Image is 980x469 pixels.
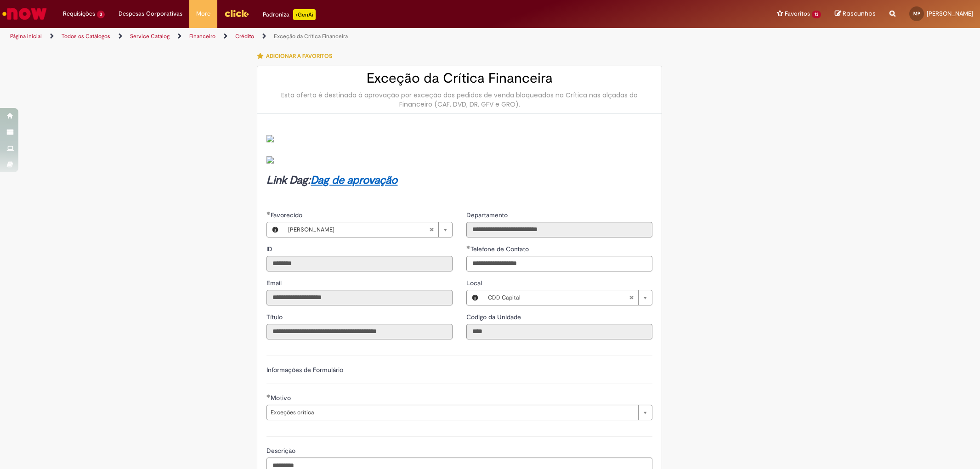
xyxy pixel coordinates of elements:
[7,28,646,45] ul: Trilhas de página
[835,10,876,18] a: Rascunhos
[1,5,48,23] img: ServiceNow
[224,6,249,20] img: click_logo_yellow_360x200.png
[266,290,453,305] input: Email
[257,46,337,66] button: Adicionar a Favoritos
[785,9,810,18] span: Favoritos
[274,33,348,40] a: Exceção da Crítica Financeira
[812,11,821,18] span: 13
[266,52,332,60] span: Adicionar a Favoritos
[466,324,652,339] input: Código da Unidade
[266,244,274,254] label: Somente leitura - ID
[267,222,283,237] button: Favorecido, Visualizar este registro Matheus Lopes De Souza Pires
[466,245,470,249] span: Obrigatório Preenchido
[470,245,531,253] span: Telefone de Contato
[488,290,629,305] span: CDD Capital
[466,312,523,322] label: Somente leitura - Código da Unidade
[483,290,652,305] a: CDD CapitalLimpar campo Local
[425,222,438,237] abbr: Limpar campo Favorecido
[266,279,283,287] span: Somente leitura - Email
[927,10,973,17] span: [PERSON_NAME]
[466,210,510,220] label: Somente leitura - Departamento
[130,33,170,40] a: Service Catalog
[466,211,510,219] span: Somente leitura - Departamento
[189,33,215,40] a: Financeiro
[266,256,453,271] input: ID
[266,446,297,455] span: Descrição
[63,9,95,18] span: Requisições
[467,290,483,305] button: Local, Visualizar este registro CDD Capital
[235,33,254,40] a: Crédito
[288,222,429,237] span: [PERSON_NAME]
[266,394,271,398] span: Obrigatório Preenchido
[271,394,293,402] span: Motivo
[913,11,920,17] span: MP
[466,256,652,271] input: Telefone de Contato
[311,173,397,187] a: Dag de aprovação
[266,71,652,86] h2: Exceção da Crítica Financeira
[10,33,42,40] a: Página inicial
[196,9,210,18] span: More
[843,9,876,18] span: Rascunhos
[266,135,274,142] img: sys_attachment.do
[466,279,484,287] span: Local
[624,290,638,305] abbr: Limpar campo Local
[119,9,182,18] span: Despesas Corporativas
[266,366,343,374] label: Informações de Formulário
[271,211,304,219] span: Necessários - Favorecido
[266,173,397,187] strong: Link Dag:
[293,9,316,20] p: +GenAi
[271,405,634,420] span: Exceções crítica
[266,324,453,339] input: Título
[266,245,274,253] span: Somente leitura - ID
[266,211,271,215] span: Obrigatório Preenchido
[266,90,652,109] div: Esta oferta é destinada à aprovação por exceção dos pedidos de venda bloqueados na Crítica nas al...
[283,222,452,237] a: [PERSON_NAME]Limpar campo Favorecido
[266,313,284,321] span: Somente leitura - Título
[97,11,105,18] span: 3
[62,33,110,40] a: Todos os Catálogos
[263,9,316,20] div: Padroniza
[266,312,284,322] label: Somente leitura - Título
[266,156,274,164] img: sys_attachment.do
[466,313,523,321] span: Somente leitura - Código da Unidade
[466,222,652,237] input: Departamento
[266,278,283,288] label: Somente leitura - Email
